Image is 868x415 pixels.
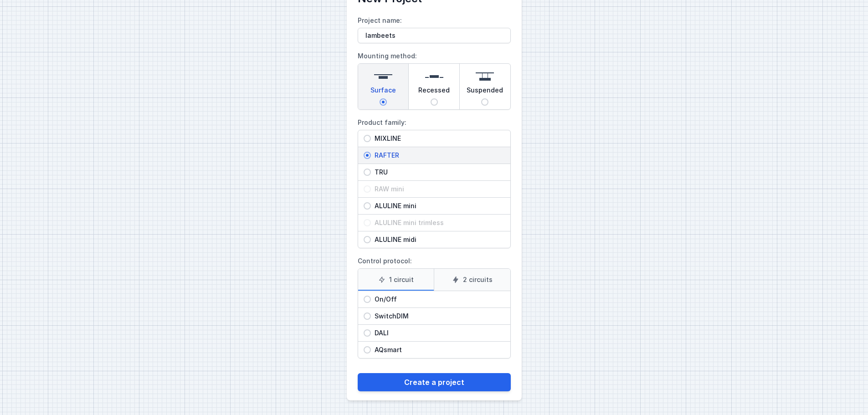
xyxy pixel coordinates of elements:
span: AQsmart [371,345,505,354]
input: ALULINE midi [364,236,371,243]
input: Suspended [481,98,488,106]
input: DALI [364,329,371,337]
span: MIXLINE [371,134,505,143]
label: Project name: [358,13,511,43]
label: 1 circuit [358,269,434,291]
input: TRU [364,169,371,176]
label: Product family: [358,115,511,248]
img: recessed.svg [425,67,443,86]
span: Surface [370,86,396,98]
span: ALULINE mini [371,201,505,210]
input: ALULINE mini [364,202,371,210]
input: RAFTER [364,152,371,159]
label: Control protocol: [358,254,511,359]
input: MIXLINE [364,135,371,142]
label: 2 circuits [434,269,510,291]
span: Suspended [467,86,503,98]
input: Surface [380,98,387,106]
span: On/Off [371,295,505,304]
input: Recessed [431,98,438,106]
span: RAFTER [371,151,505,160]
span: Recessed [418,86,450,98]
img: surface.svg [374,67,392,86]
button: Create a project [358,373,511,391]
label: Mounting method: [358,49,511,110]
img: suspended.svg [476,67,494,86]
input: SwitchDIM [364,313,371,320]
span: DALI [371,328,505,338]
span: ALULINE midi [371,235,505,244]
span: SwitchDIM [371,312,505,321]
input: Project name: [358,28,511,43]
input: On/Off [364,296,371,303]
span: TRU [371,168,505,177]
input: AQsmart [364,346,371,354]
